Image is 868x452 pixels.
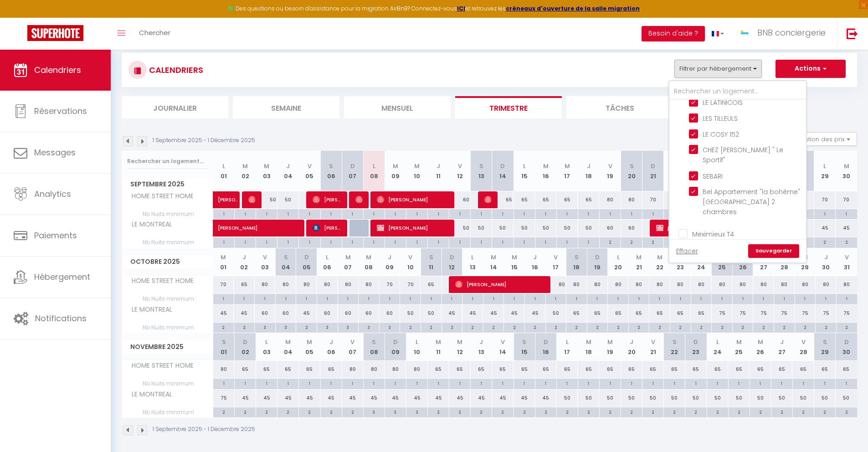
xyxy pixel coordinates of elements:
[757,27,826,38] span: BNB conciergerie
[359,276,380,293] div: 80
[221,253,226,262] abbr: M
[377,191,448,208] span: [PERSON_NAME]
[512,253,517,262] abbr: M
[277,151,299,191] th: 04
[449,209,470,218] div: 1
[816,276,837,293] div: 80
[462,305,483,322] div: 45
[256,209,277,218] div: 1
[691,294,712,303] div: 1
[406,151,427,191] th: 10
[587,276,608,293] div: 80
[543,162,549,170] abbr: M
[753,276,774,293] div: 80
[457,5,465,12] a: ICI
[385,237,406,246] div: 1
[733,294,753,303] div: 1
[123,276,196,286] span: HOME STREET HOME
[338,248,359,276] th: 07
[242,162,248,170] abbr: M
[575,253,579,262] abbr: S
[712,276,733,293] div: 80
[824,253,828,262] abbr: J
[132,18,177,50] a: Chercher
[213,209,234,218] div: 1
[414,162,420,170] abbr: M
[147,60,203,80] h3: CALENDRIERS
[317,248,338,276] th: 06
[276,294,296,303] div: 1
[483,294,504,303] div: 1
[313,191,341,208] span: [PERSON_NAME]
[455,276,548,293] span: [PERSON_NAME]
[222,162,225,170] abbr: L
[816,294,836,303] div: 1
[462,294,483,303] div: 1
[816,248,837,276] th: 30
[218,215,302,232] span: [PERSON_NAME]
[847,28,858,39] img: logout
[235,237,256,246] div: 1
[471,220,492,236] div: 50
[406,209,427,218] div: 1
[388,253,391,262] abbr: J
[628,276,649,293] div: 80
[836,237,857,246] div: 2
[286,162,290,170] abbr: J
[664,237,685,246] div: 2
[284,253,288,262] abbr: S
[366,253,371,262] abbr: M
[492,151,514,191] th: 14
[373,162,375,170] abbr: L
[599,220,621,236] div: 60
[380,294,400,303] div: 1
[649,248,670,276] th: 22
[535,237,556,246] div: 1
[795,276,816,293] div: 80
[669,83,806,100] input: Rechercher un logement...
[275,276,296,293] div: 80
[235,209,256,218] div: 1
[642,237,663,246] div: 2
[233,96,339,118] li: Semaine
[668,80,807,263] div: Filtrer par hébergement
[523,162,526,170] abbr: L
[256,191,277,208] div: 50
[578,209,599,218] div: 1
[345,253,351,262] abbr: M
[277,191,299,208] div: 50
[34,64,81,76] span: Calendriers
[479,162,483,170] abbr: S
[814,237,835,246] div: 2
[393,162,398,170] abbr: M
[823,162,826,170] abbr: L
[471,237,492,246] div: 1
[545,248,566,276] th: 17
[442,294,462,303] div: 1
[836,151,857,191] th: 30
[608,248,629,276] th: 20
[255,305,276,322] div: 60
[814,220,836,236] div: 45
[317,305,338,322] div: 60
[296,305,317,322] div: 45
[264,162,269,170] abbr: M
[400,248,421,276] th: 10
[139,28,170,37] span: Chercher
[329,162,333,170] abbr: S
[471,209,492,218] div: 1
[628,248,649,276] th: 21
[642,151,664,191] th: 21
[321,209,342,218] div: 1
[483,248,504,276] th: 14
[235,151,256,191] th: 02
[429,253,433,262] abbr: S
[500,162,505,170] abbr: D
[213,305,234,322] div: 45
[122,237,213,247] span: Nb Nuits minimum
[608,162,612,170] abbr: V
[836,248,857,276] th: 31
[428,237,449,246] div: 1
[691,276,712,293] div: 80
[344,96,451,118] li: Mensuel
